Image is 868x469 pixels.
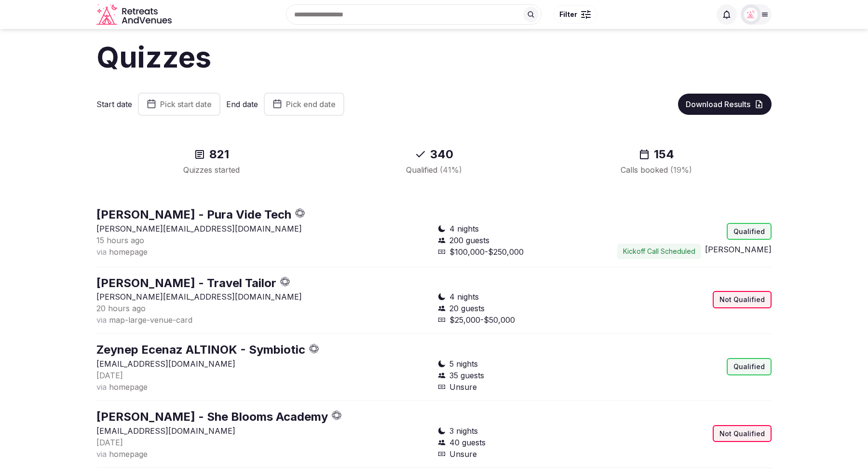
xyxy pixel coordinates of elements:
[96,234,144,246] button: 15 hours ago
[96,223,430,234] p: [PERSON_NAME][EMAIL_ADDRESS][DOMAIN_NAME]
[557,147,756,162] div: 154
[96,207,291,221] a: [PERSON_NAME] - Pura Vide Tech
[96,303,146,314] button: 20 hours ago
[96,449,107,459] span: via
[438,381,601,393] div: Unsure
[727,358,772,375] div: Qualified
[449,223,479,234] span: 4 nights
[449,291,479,303] span: 4 nights
[112,147,311,162] div: 821
[96,37,772,77] h1: Quizzes
[713,425,772,442] div: Not Qualified
[449,437,486,448] span: 40 guests
[96,247,107,257] span: via
[96,303,146,313] span: 20 hours ago
[705,244,772,255] button: [PERSON_NAME]
[686,99,750,109] span: Download Results
[160,99,212,109] span: Pick start date
[449,303,485,314] span: 20 guests
[96,358,430,370] p: [EMAIL_ADDRESS][DOMAIN_NAME]
[112,164,311,176] div: Quizzes started
[553,5,597,24] button: Filter
[96,276,276,290] a: [PERSON_NAME] - Travel Tailor
[264,93,344,116] button: Pick end date
[96,438,123,447] span: [DATE]
[727,223,772,240] div: Qualified
[96,370,123,381] button: [DATE]
[286,99,336,109] span: Pick end date
[438,314,601,326] div: $25,000-$50,000
[96,99,132,110] label: Start date
[438,246,601,258] div: $100,000-$250,000
[96,275,276,291] button: [PERSON_NAME] - Travel Tailor
[449,370,484,381] span: 35 guests
[96,343,305,357] a: Zeynep Ecenaz ALTINOK - Symbiotic
[96,315,107,325] span: via
[96,4,174,26] svg: Retreats and Venues company logo
[557,164,756,176] div: Calls booked
[440,165,462,175] span: ( 41 %)
[138,93,220,116] button: Pick start date
[617,244,701,259] button: Kickoff Call Scheduled
[449,234,489,246] span: 200 guests
[96,371,123,380] span: [DATE]
[96,410,328,424] a: [PERSON_NAME] - She Blooms Academy
[109,247,148,257] span: homepage
[226,99,258,110] label: End date
[449,425,478,437] span: 3 nights
[109,382,148,392] span: homepage
[96,425,430,437] p: [EMAIL_ADDRESS][DOMAIN_NAME]
[678,94,772,115] button: Download Results
[670,165,692,175] span: ( 19 %)
[96,207,291,223] button: [PERSON_NAME] - Pura Vide Tech
[713,291,772,308] div: Not Qualified
[449,358,478,370] span: 5 nights
[559,10,577,19] span: Filter
[96,382,107,392] span: via
[96,235,144,245] span: 15 hours ago
[96,409,328,425] button: [PERSON_NAME] - She Blooms Academy
[109,449,148,459] span: homepage
[96,291,430,303] p: [PERSON_NAME][EMAIL_ADDRESS][DOMAIN_NAME]
[96,4,174,26] a: Visit the homepage
[96,342,305,358] button: Zeynep Ecenaz ALTINOK - Symbiotic
[334,164,533,176] div: Qualified
[334,147,533,162] div: 340
[96,437,123,448] button: [DATE]
[438,448,601,460] div: Unsure
[744,8,758,21] img: Matt Grant Oakes
[109,315,192,325] span: map-large-venue-card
